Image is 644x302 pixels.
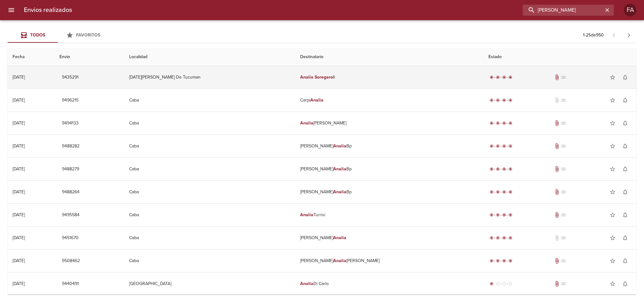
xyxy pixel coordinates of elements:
[622,189,628,195] span: notifications_none
[619,209,631,221] button: Activar notificaciones
[490,236,493,240] span: radio_button_checked
[8,48,54,66] th: Fecha
[502,121,506,125] span: radio_button_checked
[554,235,560,241] span: No tiene documentos adjuntos
[619,94,631,107] button: Activar notificaciones
[62,96,79,104] span: 9496215
[62,74,79,81] span: 9435291
[59,278,81,290] button: 9440491
[622,281,628,287] span: notifications_none
[509,190,512,194] span: radio_button_checked
[490,167,493,171] span: radio_button_checked
[488,235,514,241] div: Entregado
[490,75,493,79] span: radio_button_checked
[124,89,295,112] td: Caba
[124,272,295,295] td: [GEOGRAPHIC_DATA]
[509,259,512,263] span: radio_button_checked
[124,158,295,180] td: Caba
[13,97,25,103] div: [DATE]
[560,281,566,287] span: No tiene pedido asociado
[502,144,506,148] span: radio_button_checked
[59,163,82,175] button: 9488279
[560,189,566,195] span: No tiene pedido asociado
[496,282,500,286] span: radio_button_unchecked
[496,259,500,263] span: radio_button_checked
[606,232,619,244] button: Agregar a favoritos
[606,140,619,152] button: Agregar a favoritos
[124,48,295,66] th: Localidad
[622,120,628,126] span: notifications_none
[333,143,346,149] em: Analia
[523,5,603,16] input: buscar
[624,4,636,16] div: FA
[62,257,80,265] span: 9508462
[30,32,45,38] span: Todos
[490,144,493,148] span: radio_button_checked
[606,186,619,198] button: Agregar a favoritos
[502,98,506,102] span: radio_button_checked
[619,186,631,198] button: Activar notificaciones
[619,255,631,267] button: Activar notificaciones
[554,189,560,195] span: Tiene documentos adjuntos
[609,143,616,149] span: star_border
[560,235,566,241] span: No tiene pedido asociado
[622,166,628,172] span: notifications_none
[490,282,493,286] span: radio_button_checked
[59,232,81,244] button: 9451670
[13,120,25,126] div: [DATE]
[295,227,483,249] td: [PERSON_NAME]
[560,74,566,80] span: No tiene pedido asociado
[8,28,108,43] div: Tabs Envios
[554,166,560,172] span: Tiene documentos adjuntos
[295,272,483,295] td: Di Carlo
[13,74,25,80] div: [DATE]
[62,142,80,150] span: 9488282
[295,158,483,180] td: [PERSON_NAME] Bp
[583,32,604,38] p: 1 - 25 de 950
[333,258,346,263] em: Analia
[502,236,506,240] span: radio_button_checked
[124,181,295,203] td: Caba
[300,120,313,126] em: Analia
[560,143,566,149] span: No tiene pedido asociado
[490,213,493,217] span: radio_button_checked
[619,277,631,290] button: Activar notificaciones
[554,258,560,264] span: Tiene documentos adjuntos
[554,120,560,126] span: Tiene documentos adjuntos
[62,165,79,173] span: 9488279
[554,212,560,218] span: Tiene documentos adjuntos
[300,281,313,286] em: Analia
[502,282,506,286] span: radio_button_unchecked
[488,166,514,172] div: Entregado
[124,66,295,89] td: [DATE][PERSON_NAME] De Tucuman
[622,258,628,264] span: notifications_none
[4,3,19,18] button: menu
[619,71,631,84] button: Activar notificaciones
[496,121,500,125] span: radio_button_checked
[496,213,500,217] span: radio_button_checked
[488,258,514,264] div: Entregado
[502,213,506,217] span: radio_button_checked
[622,97,628,103] span: notifications_none
[496,98,500,102] span: radio_button_checked
[619,117,631,129] button: Activar notificaciones
[554,74,560,80] span: Tiene documentos adjuntos
[502,75,506,79] span: radio_button_checked
[554,143,560,149] span: Tiene documentos adjuntos
[124,227,295,249] td: Caba
[509,167,512,171] span: radio_button_checked
[333,189,346,195] em: Analia
[509,121,512,125] span: radio_button_checked
[13,189,25,195] div: [DATE]
[295,48,483,66] th: Destinatario
[333,235,346,240] em: Analia
[488,97,514,103] div: Entregado
[496,236,500,240] span: radio_button_checked
[606,209,619,221] button: Agregar a favoritos
[622,74,628,80] span: notifications_none
[606,94,619,107] button: Agregar a favoritos
[496,190,500,194] span: radio_button_checked
[295,181,483,203] td: [PERSON_NAME] Bp
[13,143,25,149] div: [DATE]
[490,259,493,263] span: radio_button_checked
